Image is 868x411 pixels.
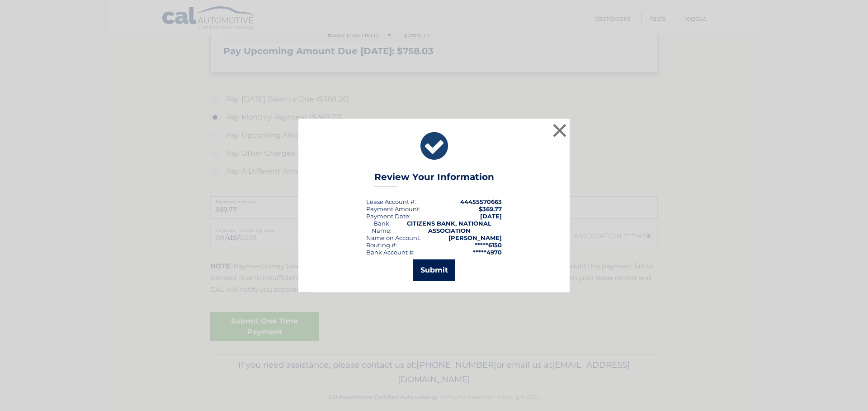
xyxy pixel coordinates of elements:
[366,241,397,249] div: Routing #:
[480,212,502,220] span: [DATE]
[413,259,455,281] button: Submit
[479,205,502,212] span: $369.77
[366,234,421,241] div: Name on Account:
[551,121,569,139] button: ×
[366,205,420,212] div: Payment Amount:
[366,220,396,234] div: Bank Name:
[448,234,502,241] strong: [PERSON_NAME]
[366,212,409,220] span: Payment Date
[366,249,415,256] div: Bank Account #:
[366,212,410,220] div: :
[460,198,502,205] strong: 44455570663
[374,171,494,187] h3: Review Your Information
[407,220,491,234] strong: CITIZENS BANK, NATIONAL ASSOCIATION
[366,198,416,205] div: Lease Account #:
